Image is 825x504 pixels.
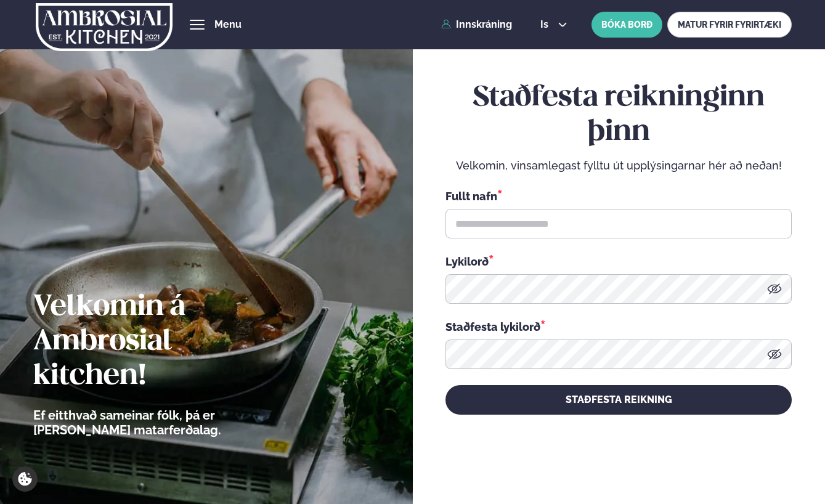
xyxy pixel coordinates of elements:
div: Staðfesta lykilorð [445,319,792,335]
button: STAÐFESTA REIKNING [445,385,792,415]
img: logo [36,2,173,52]
h2: Velkomin á Ambrosial kitchen! [33,290,289,394]
h2: Staðfesta reikninginn þinn [445,81,792,150]
button: hamburger [190,17,205,32]
button: BÓKA BORÐ [591,12,662,38]
a: Cookie settings [12,466,38,492]
a: MATUR FYRIR FYRIRTÆKI [667,12,792,38]
a: Innskráning [441,19,512,30]
p: Ef eitthvað sameinar fólk, þá er [PERSON_NAME] matarferðalag. [33,408,289,437]
p: Velkomin, vinsamlegast fylltu út upplýsingarnar hér að neðan! [445,158,792,173]
div: Fullt nafn [445,188,792,204]
span: is [540,20,552,30]
button: is [530,20,577,30]
div: Lykilorð [445,253,792,269]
